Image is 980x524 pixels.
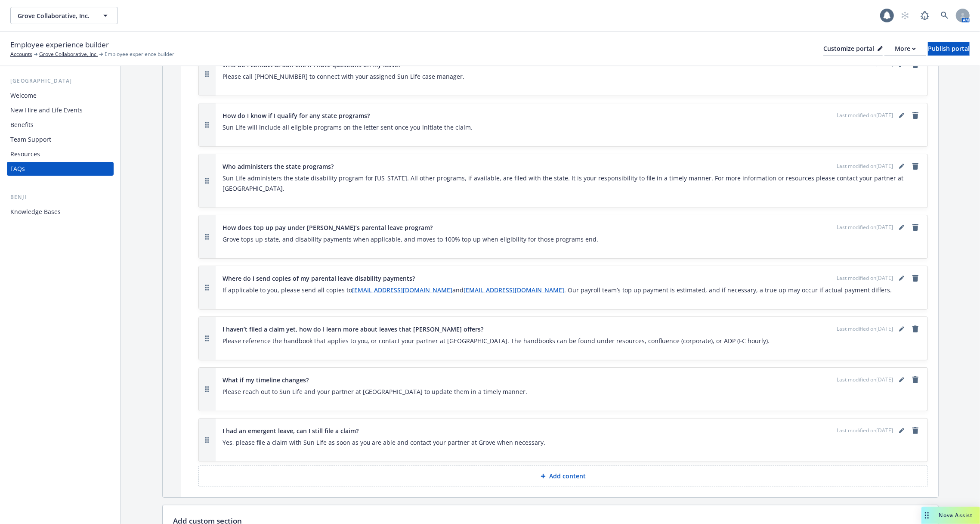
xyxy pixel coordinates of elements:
div: [GEOGRAPHIC_DATA] [7,77,114,85]
a: [EMAIL_ADDRESS][DOMAIN_NAME] [352,286,453,294]
button: More [884,42,926,56]
span: I had an emergent leave, can I still file a claim? [223,426,359,435]
a: Report a Bug [916,7,934,24]
p: Sun Life administers the state disability program for [US_STATE]. All other programs, if availabl... [223,173,921,194]
span: Nova Assist [939,512,973,519]
span: Employee experience builder [10,39,109,50]
span: Employee experience builder [105,50,174,58]
a: editPencil [897,324,907,334]
div: FAQs [10,162,25,176]
a: Knowledge Bases [7,205,114,219]
a: Benefits [7,118,114,132]
p: Please reach out to Sun Life and your partner at [GEOGRAPHIC_DATA] to update them in a timely man... [223,387,921,397]
span: Last modified on [DATE] [837,325,893,333]
div: Welcome [10,89,37,102]
a: Resources [7,147,114,161]
a: Start snowing [897,7,914,24]
a: Accounts [10,50,32,58]
div: New Hire and Life Events [10,103,83,117]
a: Grove Collaborative, Inc. [39,50,98,58]
a: FAQs [7,162,114,176]
p: If applicable to you, please send all copies to and . Our payroll team’s top up payment is estima... [223,285,921,295]
button: Publish portal [928,42,970,56]
div: Benji [7,193,114,202]
p: Yes, please file a claim with Sun Life as soon as you are able and contact your partner at Grove ... [223,437,921,448]
div: Team Support [10,133,51,146]
p: Please call [PHONE_NUMBER] to connect with your assigned Sun Life case manager. [223,71,921,82]
a: editPencil [897,161,907,171]
span: I haven’t filed a claim yet, how do I learn more about leaves that [PERSON_NAME] offers? [223,325,484,334]
a: Team Support [7,133,114,146]
button: Customize portal [823,42,883,56]
div: Drag to move [921,507,932,524]
div: Benefits [10,118,34,132]
span: What if my timeline changes? [223,375,309,384]
span: How do I know if I qualify for any state programs? [223,111,370,120]
p: Please reference the handbook that applies to you, or contact your partner at [GEOGRAPHIC_DATA]. ... [223,336,921,346]
a: remove [910,425,921,436]
span: Where do I send copies of my parental leave disability payments? [223,274,415,283]
a: editPencil [897,222,907,233]
a: editPencil [897,273,907,283]
div: Resources [10,147,40,161]
span: Who administers the state programs? [223,162,334,171]
button: Add content [198,465,928,487]
div: More [895,42,916,55]
a: editPencil [897,110,907,121]
span: Last modified on [DATE] [837,223,893,231]
a: New Hire and Life Events [7,103,114,117]
a: remove [910,273,921,283]
span: Last modified on [DATE] [837,274,893,282]
a: Welcome [7,89,114,102]
span: Last modified on [DATE] [837,162,893,170]
button: Nova Assist [921,507,980,524]
a: [EMAIL_ADDRESS][DOMAIN_NAME] [464,286,565,294]
a: editPencil [897,375,907,385]
a: remove [910,324,921,334]
button: Grove Collaborative, Inc. [10,7,118,24]
a: remove [910,110,921,121]
p: Add content [549,472,586,481]
a: remove [910,161,921,171]
span: Last modified on [DATE] [837,112,893,119]
div: Knowledge Bases [10,205,61,219]
a: remove [910,222,921,233]
a: Search [936,7,953,24]
a: remove [910,375,921,385]
p: Grove tops up state, and disability payments when applicable, and moves to 100% top up when eligi... [223,234,921,245]
span: How does top up pay under [PERSON_NAME]’s parental leave program? [223,223,433,232]
a: editPencil [897,425,907,436]
span: Last modified on [DATE] [837,376,893,384]
span: Last modified on [DATE] [837,427,893,434]
p: Sun Life will include all eligible programs on the letter sent once you initiate the claim. [223,122,921,133]
span: Grove Collaborative, Inc. [18,11,92,20]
